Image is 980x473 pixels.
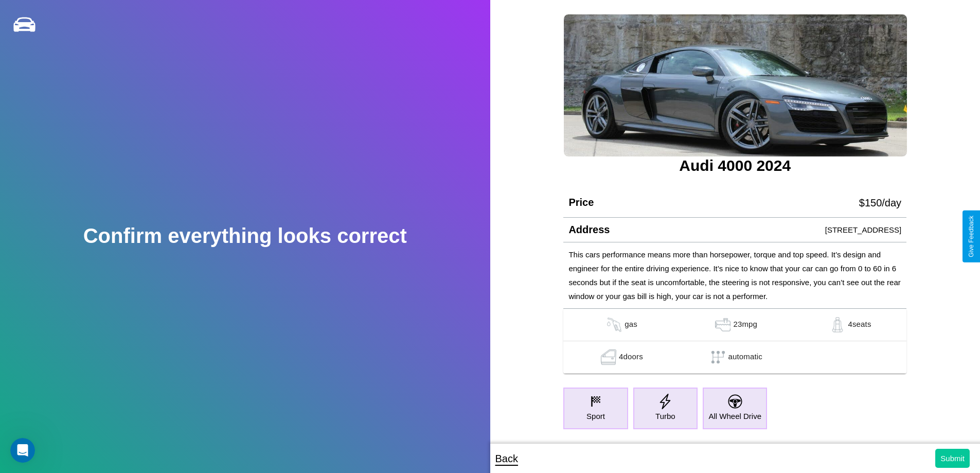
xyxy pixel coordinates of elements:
p: This cars performance means more than horsepower, torque and top speed. It’s design and engineer ... [568,248,901,303]
p: Back [495,449,518,468]
img: gas [598,349,619,365]
p: $ 150 /day [859,194,901,212]
button: Submit [935,449,970,468]
h2: Confirm everything looks correct [83,224,407,248]
p: automatic [728,349,762,365]
table: simple table [563,309,906,374]
p: Sport [586,409,605,423]
p: [STREET_ADDRESS] [825,223,901,237]
h4: Address [568,224,610,236]
h4: Price [568,197,594,208]
h3: Audi 4000 2024 [563,157,906,174]
img: gas [712,317,733,332]
p: 23 mpg [733,317,757,332]
iframe: Intercom live chat [10,438,35,463]
p: 4 seats [848,317,871,332]
img: gas [604,317,625,332]
p: All Wheel Drive [708,409,761,423]
div: Give Feedback [968,216,975,257]
p: 4 doors [619,349,643,365]
img: gas [827,317,848,332]
p: Turbo [655,409,675,423]
p: gas [625,317,637,332]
